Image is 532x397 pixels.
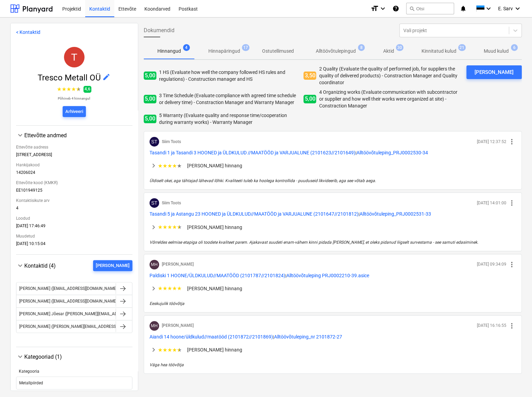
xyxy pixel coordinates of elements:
[144,72,156,80] span: 5,00
[71,85,76,93] span: ★
[144,115,156,123] span: 5,00
[498,6,513,11] span: E. Sarv
[19,324,150,329] div: [PERSON_NAME] ([PERSON_NAME][EMAIL_ADDRESS][DOMAIN_NAME])
[64,47,85,67] div: Tresco
[508,199,516,207] span: more_vert
[63,106,86,117] button: Arhiveeri
[159,92,301,106] p: 3 Time Schedule (Evaluate compliance with agreed time schedule or delivery time) - Constraction M...
[144,95,156,103] span: 5,00
[16,261,24,270] span: keyboard_arrow_down
[19,286,118,291] div: [PERSON_NAME] ([EMAIL_ADDRESS][DOMAIN_NAME])
[62,85,66,93] span: ★
[16,178,132,188] div: Ettevõtte kood (KMKR)
[172,163,177,169] span: ★
[163,347,167,353] span: ★
[16,260,132,271] div: Kontaktid (4)[PERSON_NAME]
[150,240,516,245] p: Võrreldes eelmise etapiga oli toodete kvaliteet parem. Ajakavast suudeti enam-vähem kinni pidada ...
[358,44,365,51] span: 8
[208,48,240,55] p: Hinnapäringud
[406,3,454,14] button: Otsi
[466,65,522,79] button: [PERSON_NAME]
[477,261,506,267] p: [DATE] 09:34:09
[150,284,158,293] span: keyboard_arrow_right
[316,48,356,55] p: Alltöövõtulepingud
[396,44,403,51] span: 30
[183,44,190,51] span: 4
[360,210,431,217] button: Alltöövõtuleping_PRJ0002531-33
[66,85,71,93] span: ★
[150,346,516,354] div: ★★★★★[PERSON_NAME] hinnang
[484,48,509,55] p: Muud kulud
[458,44,466,51] span: 21
[16,353,132,361] div: Kategooriad (1)
[484,4,493,13] i: keyboard_arrow_down
[38,73,102,82] span: Tresco Metall OÜ
[150,301,516,307] p: Eeskujulik töövõtja
[262,48,294,55] p: Ostutellimused
[16,213,132,223] div: Loodud
[392,4,399,13] i: Abikeskus
[150,149,355,156] button: Tasandi 1 ja Tasandi 3 HOONED ja ÜLDKULUD //MAATÖÖD ja VARJUALUNE (2101623//2101649)
[16,223,132,231] div: [DATE] 17:46:49
[16,142,132,152] div: Ettevõtte aadress
[167,163,172,169] span: ★
[508,260,516,269] span: more_vert
[19,381,43,385] div: Metallpiirded
[16,353,24,361] span: keyboard_arrow_down
[150,272,516,279] p: |
[150,137,159,146] div: Siim Toots
[16,131,132,139] div: Ettevõtte andmed
[16,170,132,178] div: 14206024
[16,160,132,170] div: Hankijakood
[459,4,466,13] i: notifications
[16,139,132,249] div: Ettevõtte andmed
[514,4,522,13] i: keyboard_arrow_down
[303,95,316,103] span: 5,00
[157,48,181,55] p: Hinnangud
[19,299,118,304] div: [PERSON_NAME] ([EMAIL_ADDRESS][DOMAIN_NAME])
[187,162,242,169] p: [PERSON_NAME] hinnang
[167,285,172,292] span: ★
[172,285,177,292] span: ★
[16,152,132,160] div: [STREET_ADDRESS]
[187,224,242,231] p: [PERSON_NAME] hinnang
[150,272,285,279] button: Paldiski 1 HOONE/ÜLDKULUD//MAATÖÖD (2101787//2101824)
[150,284,516,293] div: ★★★★★[PERSON_NAME] hinnang
[150,149,516,156] p: |
[383,48,394,55] p: Aktid
[477,200,506,206] p: [DATE] 14:01:00
[150,333,273,340] button: Aiandi 14 hoone/üldkulud//maatööd (2101872//2101869)
[71,51,77,63] span: T
[477,139,506,145] p: [DATE] 12:37:52
[151,262,158,267] span: MH
[150,333,516,340] p: |
[83,86,91,92] span: 4,6
[24,262,56,269] span: Kontaktid (4)
[274,333,342,340] button: Alltöövõtuleping_nr 2101872-27
[150,178,516,184] p: Üldiselt okei, aga tähtajad lähevad lõhki. Kvaliteeti tuleb ka hoolega kontrollida - puuduseid li...
[19,311,163,316] div: [PERSON_NAME] Jõesar ([PERSON_NAME][EMAIL_ADDRESS][DOMAIN_NAME])
[76,85,81,93] span: ★
[16,188,132,195] div: EE101949125
[498,364,532,397] iframe: Chat Widget
[150,211,359,217] span: Tasandi 5 ja Astangu 23 HOONED ja ÜLDKULUD//MAATÖÖD ja VARJUALUNE (2101647//2101812)
[158,224,163,230] span: ★
[167,347,172,353] span: ★
[177,224,182,230] span: ★
[150,223,516,231] div: ★★★★★[PERSON_NAME] hinnang
[159,112,301,126] p: 5 Warranty (Evaluate quality and response time/cooperation during warranty works) - Warranty Manager
[177,163,182,169] span: ★
[475,68,514,77] div: [PERSON_NAME]
[151,139,157,144] span: ST
[319,89,461,109] p: 4 Organizing works (Evaluate communication with subcontractor or supplier and how well their work...
[163,224,167,230] span: ★
[159,69,301,82] p: 1 HS (Evaluate how well the company followed HS rules and regulations) - Construction manager and HS
[93,260,132,271] button: [PERSON_NAME]
[150,321,159,331] div: Märt Hanson
[286,272,369,279] button: Alltöövõtuleping PRJ0002210-39.asice
[163,285,167,292] span: ★
[16,206,132,213] div: 4
[150,260,159,269] div: Märt Hanson
[144,26,174,35] span: Dokumendid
